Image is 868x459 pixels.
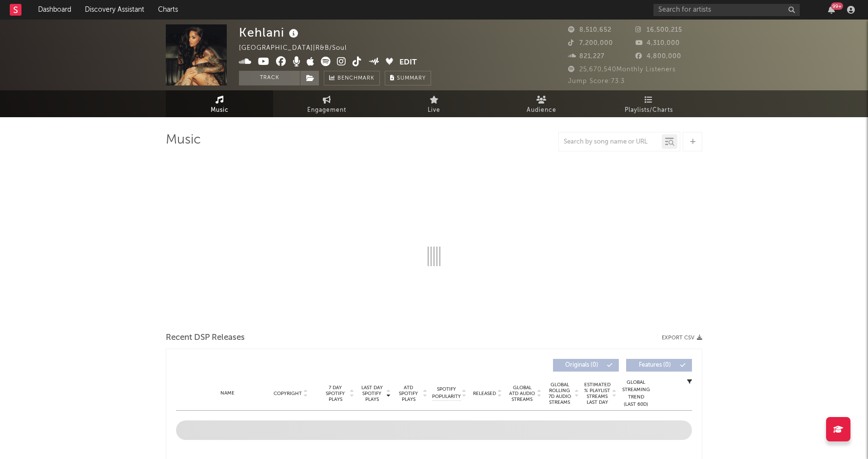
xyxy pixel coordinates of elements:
span: Summary [397,76,426,81]
span: Spotify Popularity [432,386,461,400]
span: Audience [527,104,556,116]
span: Estimated % Playlist Streams Last Day [584,382,611,405]
div: 99 + [831,2,843,10]
span: 25,670,540 Monthly Listeners [568,66,676,73]
button: Track [239,71,300,85]
a: Engagement [273,90,380,117]
span: Copyright [274,391,302,396]
a: Live [380,90,488,117]
span: Live [428,104,440,116]
span: Originals ( 0 ) [559,362,604,368]
span: Global ATD Audio Streams [509,385,535,402]
span: 4,800,000 [635,53,681,60]
span: Engagement [307,104,346,116]
span: 7 Day Spotify Plays [322,385,348,402]
span: Last Day Spotify Plays [359,385,385,402]
span: Global Rolling 7D Audio Streams [546,382,573,405]
a: Playlists/Charts [595,90,702,117]
span: 16,500,215 [635,27,682,33]
span: Jump Score: 73.3 [568,78,625,84]
input: Search for artists [653,4,800,16]
span: Music [211,104,229,116]
button: Export CSV [662,335,702,341]
div: Kehlani [239,24,301,41]
span: Playlists/Charts [625,104,673,116]
a: Audience [488,90,595,117]
span: 7,200,000 [568,40,613,46]
button: Features(0) [626,359,692,372]
button: Summary [385,71,431,85]
span: Released [473,391,496,396]
span: 821,227 [568,53,605,60]
button: Originals(0) [553,359,619,372]
div: [GEOGRAPHIC_DATA] | R&B/Soul [239,42,358,54]
input: Search by song name or URL [559,138,662,146]
a: Music [166,90,273,117]
a: Benchmark [324,71,380,85]
button: 99+ [828,6,835,14]
span: 8,510,652 [568,27,612,33]
span: Benchmark [337,73,375,84]
button: Edit [399,57,417,69]
span: ATD Spotify Plays [395,385,421,402]
div: Name [196,390,259,397]
span: 4,310,000 [635,40,680,46]
span: Recent DSP Releases [166,332,245,344]
div: Global Streaming Trend (Last 60D) [621,379,651,408]
span: Features ( 0 ) [632,362,677,368]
